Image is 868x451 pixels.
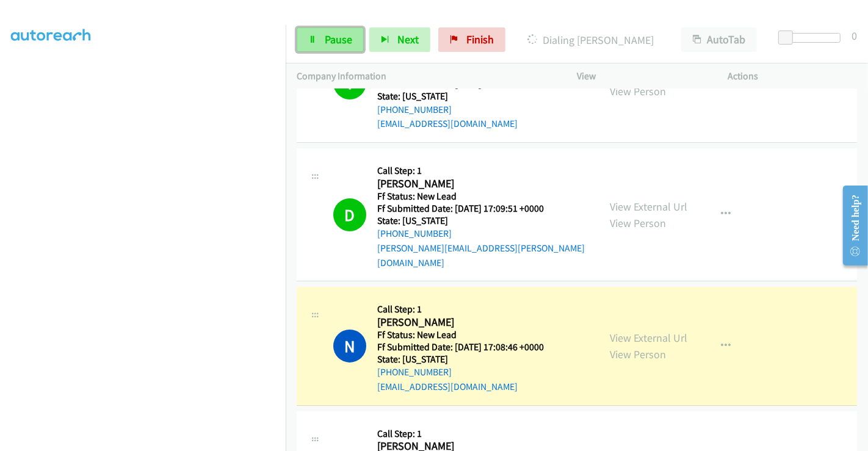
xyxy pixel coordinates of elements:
a: [EMAIL_ADDRESS][DOMAIN_NAME] [377,381,518,392]
a: [PHONE_NUMBER] [377,104,452,115]
a: View Person [610,347,666,361]
a: View External Url [610,200,687,214]
h5: State: [US_STATE] [377,215,588,227]
button: Next [369,27,430,52]
div: Delay between calls (in seconds) [784,33,841,43]
a: [EMAIL_ADDRESS][DOMAIN_NAME] [377,118,518,129]
h5: Ff Submitted Date: [DATE] 17:08:46 +0000 [377,341,559,353]
h1: D [333,198,366,231]
h2: [PERSON_NAME] [377,177,559,191]
span: Pause [325,32,352,46]
p: Actions [728,69,858,84]
a: [PHONE_NUMBER] [377,228,452,239]
a: Finish [438,27,505,52]
h5: State: [US_STATE] [377,90,559,103]
h5: Call Step: 1 [377,165,588,177]
a: View External Url [610,331,687,345]
iframe: Resource Center [833,177,868,274]
h5: Call Step: 1 [377,303,559,316]
h5: Ff Submitted Date: [DATE] 17:09:51 +0000 [377,203,588,215]
a: View Person [610,216,666,230]
span: Finish [466,32,494,46]
p: Company Information [297,69,555,84]
p: View [577,69,706,84]
h2: [PERSON_NAME] [377,316,559,330]
h5: State: [US_STATE] [377,353,559,366]
a: Pause [297,27,364,52]
p: Dialing [PERSON_NAME] [522,32,659,48]
button: AutoTab [681,27,757,52]
a: View Person [610,84,666,98]
a: [PERSON_NAME][EMAIL_ADDRESS][PERSON_NAME][DOMAIN_NAME] [377,242,585,269]
span: Next [397,32,419,46]
div: 0 [852,27,857,44]
a: [PHONE_NUMBER] [377,366,452,378]
h1: N [333,330,366,363]
h5: Call Step: 1 [377,428,544,440]
h5: Ff Status: New Lead [377,329,559,341]
h5: Ff Status: New Lead [377,190,588,203]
